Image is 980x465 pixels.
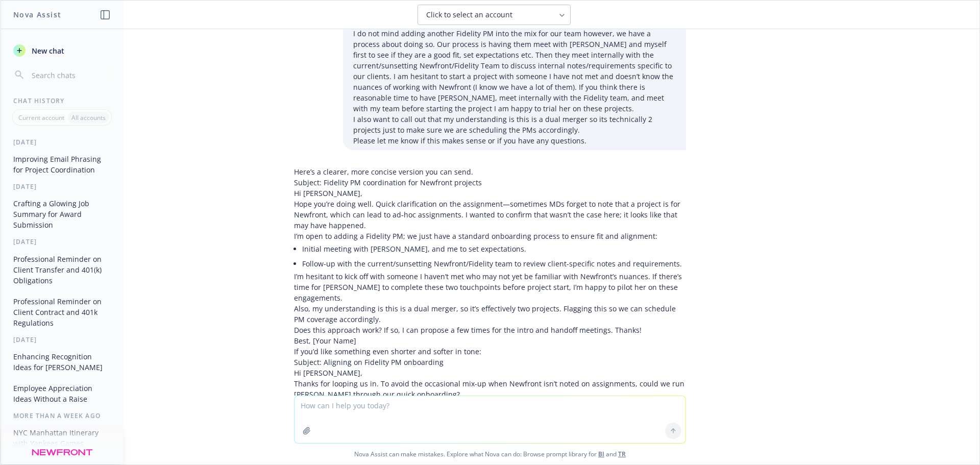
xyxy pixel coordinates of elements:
a: TR [618,450,626,458]
span: New chat [30,45,64,56]
p: I do not mind adding another Fidelity PM into the mix for our team however, we have a process abo... [353,28,676,114]
div: [DATE] [1,138,123,146]
p: If you’d like something even shorter and softer in tone: [294,346,686,357]
p: Best, [Your Name] [294,335,686,346]
button: Employee Appreciation Ideas Without a Raise [9,380,115,407]
p: Does this approach work? If so, I can propose a few times for the intro and handoff meetings. Tha... [294,325,686,335]
button: NYC Manhattan Itinerary with Yankees Games [9,424,115,452]
button: Enhancing Recognition Ideas for [PERSON_NAME] [9,348,115,376]
p: I also want to call out that my understanding is this is a dual merger so its technically 2 proje... [353,114,676,135]
input: Search chats [30,68,111,82]
p: Please let me know if this makes sense or if you have any questions. [353,135,676,146]
div: [DATE] [1,335,123,344]
li: Initial meeting with [PERSON_NAME], and me to set expectations. [302,241,686,256]
p: I’m hesitant to kick off with someone I haven’t met who may not yet be familiar with Newfront’s n... [294,271,686,303]
div: More than a week ago [1,411,123,420]
p: Hi [PERSON_NAME], [294,188,686,199]
p: Thanks for looping us in. To avoid the occasional mix-up when Newfront isn’t noted on assignments... [294,378,686,400]
h1: Nova Assist [13,9,61,20]
li: Follow-up with the current/sunsetting Newfront/Fidelity team to review client-specific notes and ... [302,256,686,271]
p: Hi [PERSON_NAME], [294,368,686,378]
p: Subject: Aligning on Fidelity PM onboarding [294,357,686,368]
p: All accounts [71,113,106,122]
button: Crafting a Glowing Job Summary for Award Submission [9,195,115,233]
button: New chat [9,41,115,60]
p: Here’s a clearer, more concise version you can send. [294,166,686,177]
div: [DATE] [1,182,123,191]
p: Current account [18,113,64,122]
p: Also, my understanding is this is a dual merger, so it’s effectively two projects. Flagging this ... [294,303,686,325]
p: I’m open to adding a Fidelity PM; we just have a standard onboarding process to ensure fit and al... [294,231,686,241]
div: [DATE] [1,237,123,246]
span: Nova Assist can make mistakes. Explore what Nova can do: Browse prompt library for and [5,444,975,464]
a: BI [598,450,604,458]
span: Click to select an account [426,10,512,20]
button: Professional Reminder on Client Contract and 401k Regulations [9,293,115,331]
button: Improving Email Phrasing for Project Coordination [9,151,115,178]
button: Click to select an account [418,5,571,25]
div: Chat History [1,96,123,105]
p: Hope you’re doing well. Quick clarification on the assignment—sometimes MDs forget to note that a... [294,199,686,231]
p: Subject: Fidelity PM coordination for Newfront projects [294,177,686,188]
button: Professional Reminder on Client Transfer and 401(k) Obligations [9,251,115,289]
